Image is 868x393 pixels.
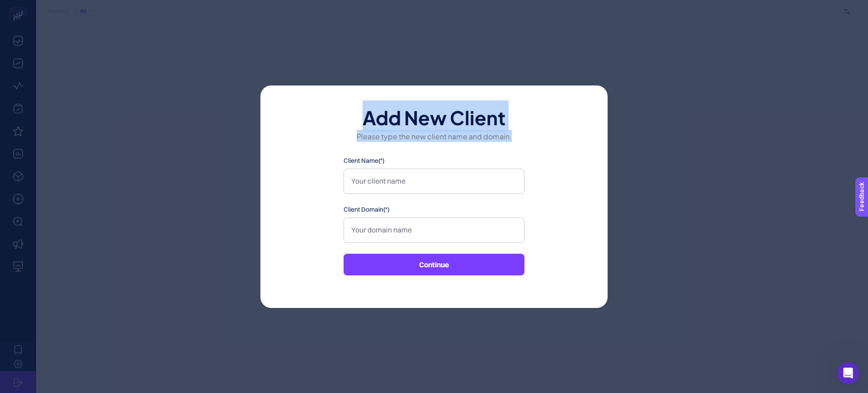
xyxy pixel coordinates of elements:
[344,254,524,275] button: Continue
[5,3,34,10] span: Feedback
[344,218,524,243] input: Your domain name
[289,131,579,142] p: Please type the new client name and domain.
[344,156,524,165] label: Client Name(*)
[344,169,524,194] input: Your client name
[344,205,524,214] label: Client Domain(*)
[289,107,579,125] h1: Add New Client
[837,362,859,384] iframe: Intercom live chat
